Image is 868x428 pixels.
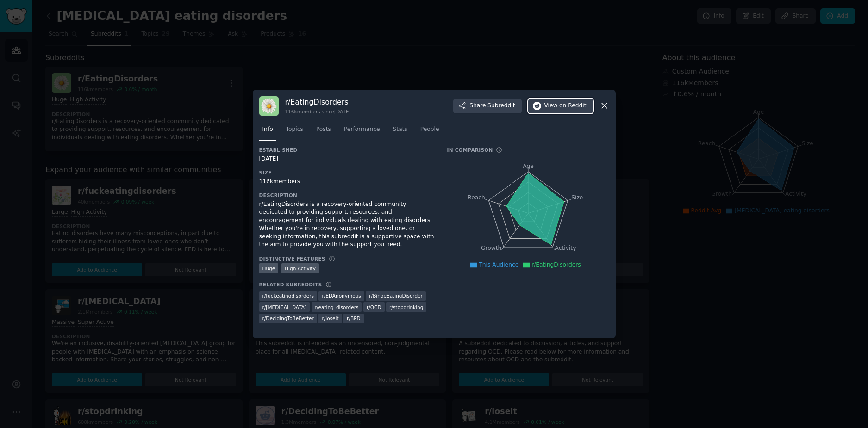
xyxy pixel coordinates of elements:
[322,315,338,322] span: r/ loseit
[559,102,586,110] span: on Reddit
[347,315,360,322] span: r/ BPD
[417,122,443,141] a: People
[531,261,581,268] span: r/EatingDisorders
[259,169,434,176] h3: Size
[259,122,276,141] a: Info
[420,125,439,134] span: People
[447,147,493,153] h3: In Comparison
[523,163,534,169] tspan: Age
[468,194,485,200] tspan: Reach
[262,315,314,322] span: r/ DecidingToBeBetter
[259,200,434,249] div: r/EatingDisorders is a recovery-oriented community dedicated to providing support, resources, and...
[344,125,380,134] span: Performance
[259,147,434,153] h3: Established
[487,102,515,110] span: Subreddit
[393,125,407,134] span: Stats
[544,102,587,110] span: View
[453,99,521,113] button: ShareSubreddit
[259,178,434,186] div: 116k members
[285,97,351,107] h3: r/ EatingDisorders
[469,102,515,110] span: Share
[259,96,279,116] img: EatingDisorders
[369,292,423,299] span: r/ BingeEatingDisorder
[259,263,279,273] div: Huge
[389,304,423,310] span: r/ stopdrinking
[259,192,434,198] h3: Description
[262,292,314,299] span: r/ fuckeatingdisorders
[315,304,359,310] span: r/ eating_disorders
[390,122,411,141] a: Stats
[283,122,306,141] a: Topics
[479,261,518,268] span: This Audience
[555,245,576,251] tspan: Activity
[285,108,351,115] div: 116k members since [DATE]
[316,125,331,134] span: Posts
[262,125,273,134] span: Info
[367,304,381,310] span: r/ OCD
[286,125,303,134] span: Topics
[341,122,383,141] a: Performance
[281,263,319,273] div: High Activity
[571,194,583,200] tspan: Size
[259,281,322,288] h3: Related Subreddits
[481,245,501,251] tspan: Growth
[259,255,325,262] h3: Distinctive Features
[262,304,307,310] span: r/ [MEDICAL_DATA]
[259,155,434,163] div: [DATE]
[322,292,361,299] span: r/ EDAnonymous
[528,99,593,113] button: Viewon Reddit
[313,122,334,141] a: Posts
